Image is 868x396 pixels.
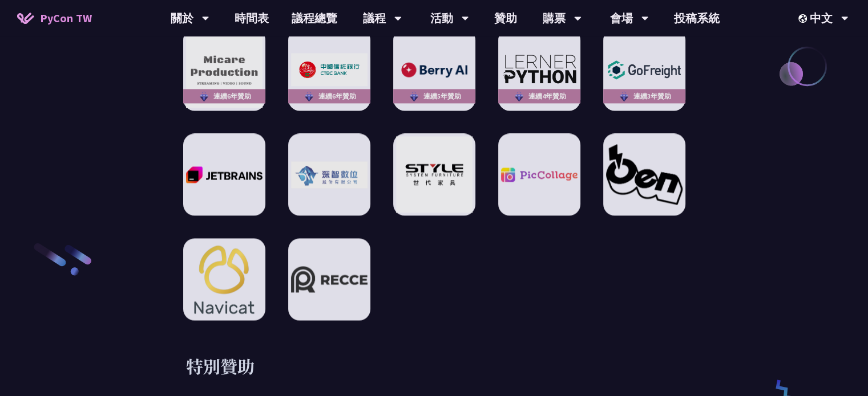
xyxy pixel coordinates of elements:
h3: 特別贊助 [186,354,683,377]
div: 連續3年贊助 [603,89,685,103]
img: Locale Icon [798,14,810,23]
img: Berry AI [396,59,473,80]
img: PicCollage Company [501,168,578,181]
img: sponsor-logo-diamond [197,89,211,103]
img: Recce | join us [291,266,368,292]
img: GoFreight [606,56,683,84]
img: JetBrains [186,166,263,183]
img: Micare Production [186,31,263,108]
div: 連續5年贊助 [393,89,475,103]
img: CTBC Bank [291,53,368,86]
div: 連續6年贊助 [288,89,370,103]
img: Navicat [186,239,263,321]
span: PyCon TW [40,10,92,27]
img: sponsor-logo-diamond [617,89,631,103]
img: Oen Tech [606,144,683,205]
div: 連續6年贊助 [183,89,265,103]
div: 連續4年贊助 [498,89,580,103]
img: STYLE [396,136,473,213]
a: PyCon TW [6,4,103,32]
img: LernerPython [501,54,578,85]
img: sponsor-logo-diamond [407,89,421,103]
img: sponsor-logo-diamond [512,89,526,103]
img: Home icon of PyCon TW 2025 [17,13,34,24]
img: 深智數位 [291,161,368,188]
img: sponsor-logo-diamond [302,89,316,103]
